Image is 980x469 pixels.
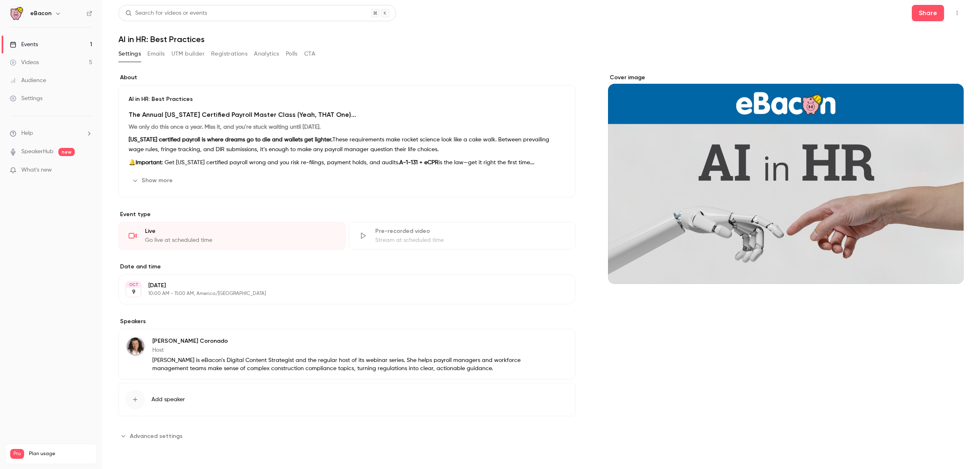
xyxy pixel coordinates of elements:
[148,281,532,290] p: [DATE]
[10,449,24,459] span: Pro
[125,9,207,18] div: Search for videos or events
[254,47,279,60] button: Analytics
[118,329,575,380] div: Shawna Coronado[PERSON_NAME] CoronadoHost[PERSON_NAME] is eBacon’s Digital Content Strategist and...
[30,9,51,18] h6: eBacon
[132,288,136,296] p: 9
[130,432,183,440] span: Advanced settings
[129,174,178,187] button: Show more
[21,147,53,156] a: SpeakerHub
[375,227,566,235] div: Pre-recorded video
[608,74,964,82] label: Cover image
[147,47,165,60] button: Emails
[118,317,575,326] label: Speakers
[10,58,39,67] div: Videos
[136,160,162,165] strong: Important
[118,47,141,60] button: Settings
[129,95,565,103] p: AI in HR: Best Practices
[118,34,964,44] h1: AI in HR: Best Practices
[10,94,42,103] div: Settings
[118,210,575,219] p: Event type
[129,137,332,143] strong: [US_STATE] certified payroll is where dreams go to die and wallets get lighter.
[129,158,565,167] p: 🔔 : Get [US_STATE] certified payroll wrong and you risk re-filings, payment holds, and audits. is...
[10,76,46,85] div: Audience
[399,160,439,165] strong: A-1-131 + eCPR
[126,282,141,288] div: OCT
[375,236,566,244] div: Stream at scheduled time
[29,451,92,457] span: Plan usage
[211,47,247,60] button: Registrations
[118,222,345,250] div: LiveGo live at scheduled time
[152,356,522,373] p: [PERSON_NAME] is eBacon’s Digital Content Strategist and the regular host of its webinar series. ...
[129,124,321,130] strong: We only do this once a year. Miss it, and you're stuck waiting until [DATE].
[145,227,335,235] div: Live
[118,74,575,82] label: About
[286,47,298,60] button: Polls
[129,135,565,154] p: These requirements make rocket science look like a cake walk. Between prevailing wage rules, frin...
[10,40,38,49] div: Events
[349,222,576,250] div: Pre-recorded videoStream at scheduled time
[21,166,52,174] span: What's new
[126,336,145,356] img: Shawna Coronado
[152,346,522,354] p: Host
[148,290,532,297] p: 10:00 AM - 11:00 AM, America/[GEOGRAPHIC_DATA]
[171,47,205,60] button: UTM builder
[145,236,335,244] div: Go live at scheduled time
[151,395,185,404] span: Add speaker
[10,129,92,138] li: help-dropdown-opener
[58,148,75,156] span: new
[118,263,575,271] label: Date and time
[118,429,187,442] button: Advanced settings
[21,129,33,138] span: Help
[912,5,944,21] button: Share
[118,429,575,442] section: Advanced settings
[152,337,522,345] p: [PERSON_NAME] Coronado
[129,111,356,118] strong: The Annual [US_STATE] Certified Payroll Master Class (Yeah, THAT One)...
[118,383,575,416] button: Add speaker
[608,74,964,284] section: Cover image
[10,7,23,20] img: eBacon
[304,47,315,60] button: CTA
